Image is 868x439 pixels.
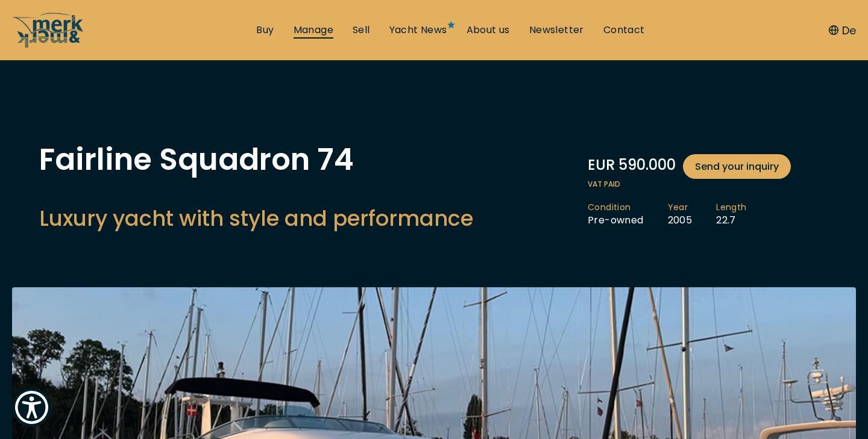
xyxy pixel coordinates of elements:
li: 2005 [668,202,717,227]
a: Sell [353,23,370,37]
a: Contact [603,23,645,37]
span: VAT paid [588,179,829,190]
li: 22.7 [716,202,770,227]
span: Condition [588,202,644,214]
a: Manage [294,23,333,37]
a: About us [467,23,510,37]
h2: Luxury yacht with style and performance [39,204,473,233]
button: De [829,22,856,39]
h1: Fairline Squadron 74 [39,145,473,175]
span: Year [668,202,693,214]
a: Send your inquiry [683,154,791,179]
div: EUR 590.000 [588,154,829,179]
a: Newsletter [529,23,584,37]
a: Yacht News [389,23,447,37]
button: Show Accessibility Preferences [12,388,51,427]
a: Buy [256,23,274,37]
a: / [12,38,84,52]
span: Length [716,202,746,214]
span: Send your inquiry [695,159,779,174]
li: Pre-owned [588,202,668,227]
